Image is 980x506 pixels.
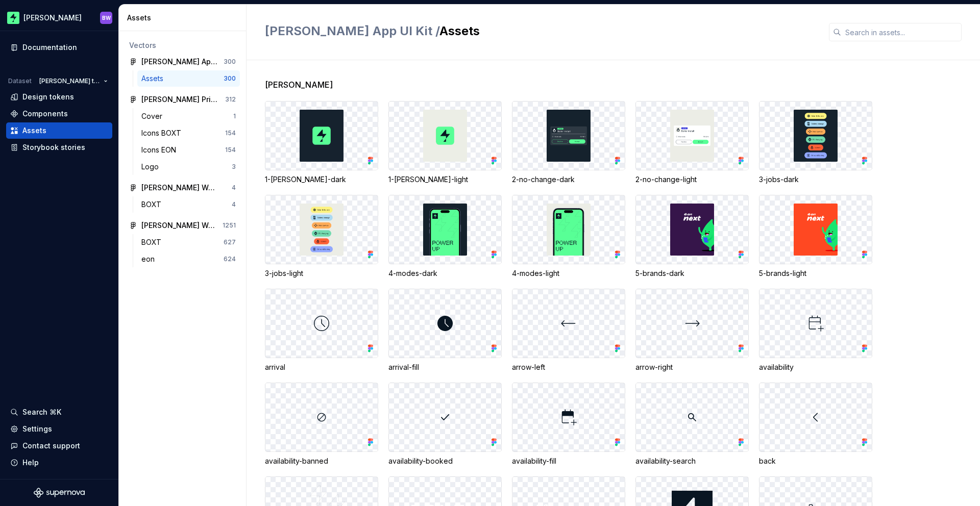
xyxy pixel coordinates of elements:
[388,268,502,279] div: 4-modes-dark
[102,14,111,22] div: BW
[137,159,240,175] a: Logo3
[759,456,872,466] div: back
[6,106,112,122] a: Components
[225,129,236,137] div: 154
[141,145,180,155] div: Icons EON
[224,255,236,263] div: 624
[233,112,236,120] div: 1
[141,237,165,247] div: BOXT
[129,40,236,50] div: Vectors
[388,174,502,185] div: 1-[PERSON_NAME]-light
[6,421,112,437] a: Settings
[6,89,112,105] a: Design tokens
[141,94,217,105] div: [PERSON_NAME] Primitives
[137,234,240,250] a: BOXT627
[265,79,333,91] span: [PERSON_NAME]
[23,13,82,23] div: [PERSON_NAME]
[265,174,378,185] div: 1-[PERSON_NAME]-dark
[22,109,68,119] div: Components
[125,217,240,234] a: [PERSON_NAME] Web UI Kit1251
[635,174,749,185] div: 2-no-change-light
[22,42,77,53] div: Documentation
[35,74,112,88] button: [PERSON_NAME] tokens
[141,220,217,231] div: [PERSON_NAME] Web UI Kit
[225,95,236,104] div: 312
[39,77,100,85] span: [PERSON_NAME] tokens
[137,251,240,267] a: eon624
[22,142,85,153] div: Storybook stories
[223,221,236,230] div: 1251
[759,268,872,279] div: 5-brands-light
[6,454,112,471] button: Help
[141,128,185,138] div: Icons BOXT
[137,125,240,141] a: Icons BOXT154
[265,23,817,39] h2: Assets
[141,199,165,210] div: BOXT
[6,404,112,420] button: Search ⌘K
[141,183,217,193] div: [PERSON_NAME] Web Imagery
[6,39,112,56] a: Documentation
[265,268,378,279] div: 3-jobs-light
[137,108,240,124] a: Cover1
[125,180,240,196] a: [PERSON_NAME] Web Imagery4
[232,184,236,192] div: 4
[225,146,236,154] div: 154
[265,456,378,466] div: availability-banned
[22,407,61,417] div: Search ⌘K
[125,54,240,70] a: [PERSON_NAME] App UI Kit300
[841,23,962,41] input: Search in assets...
[22,458,39,468] div: Help
[141,162,163,172] div: Logo
[6,438,112,454] button: Contact support
[22,92,74,102] div: Design tokens
[265,362,378,372] div: arrival
[224,238,236,246] div: 627
[125,91,240,108] a: [PERSON_NAME] Primitives312
[265,23,439,38] span: [PERSON_NAME] App UI Kit /
[7,12,19,24] img: f96ba1ec-f50a-46f8-b004-b3e0575dda59.png
[635,268,749,279] div: 5-brands-dark
[512,268,625,279] div: 4-modes-light
[512,362,625,372] div: arrow-left
[141,73,167,84] div: Assets
[388,362,502,372] div: arrival-fill
[635,362,749,372] div: arrow-right
[224,58,236,66] div: 300
[232,200,236,209] div: 4
[34,488,85,498] svg: Supernova Logo
[127,13,242,23] div: Assets
[22,424,52,434] div: Settings
[22,125,46,136] div: Assets
[137,142,240,158] a: Icons EON154
[137,70,240,87] a: Assets300
[232,163,236,171] div: 3
[759,362,872,372] div: availability
[635,456,749,466] div: availability-search
[141,111,166,121] div: Cover
[759,174,872,185] div: 3-jobs-dark
[6,139,112,156] a: Storybook stories
[137,196,240,213] a: BOXT4
[8,77,32,85] div: Dataset
[512,456,625,466] div: availability-fill
[512,174,625,185] div: 2-no-change-dark
[224,74,236,83] div: 300
[6,122,112,139] a: Assets
[2,7,116,29] button: [PERSON_NAME]BW
[388,456,502,466] div: availability-booked
[141,57,217,67] div: [PERSON_NAME] App UI Kit
[22,441,80,451] div: Contact support
[141,254,159,264] div: eon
